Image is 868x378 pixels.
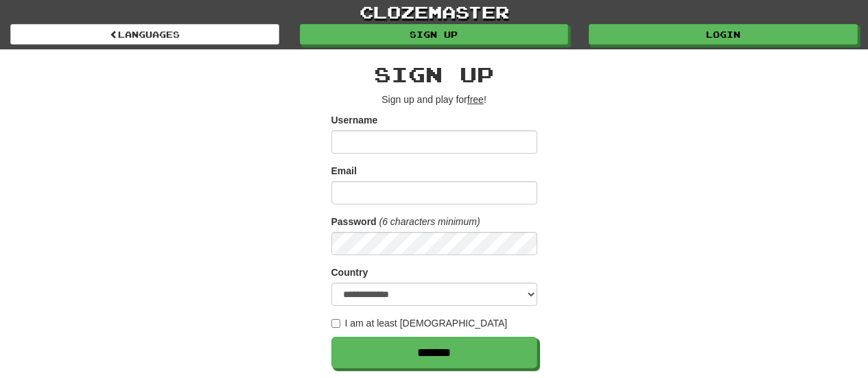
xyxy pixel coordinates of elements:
[589,24,858,45] a: Login
[331,319,340,328] input: I am at least [DEMOGRAPHIC_DATA]
[331,164,357,178] label: Email
[331,93,537,106] p: Sign up and play for !
[331,316,508,330] label: I am at least [DEMOGRAPHIC_DATA]
[331,113,378,127] label: Username
[379,216,480,227] em: (6 characters minimum)
[331,215,377,228] label: Password
[10,24,279,45] a: Languages
[331,63,537,86] h2: Sign up
[331,265,368,279] label: Country
[300,24,569,45] a: Sign up
[467,94,484,105] u: free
